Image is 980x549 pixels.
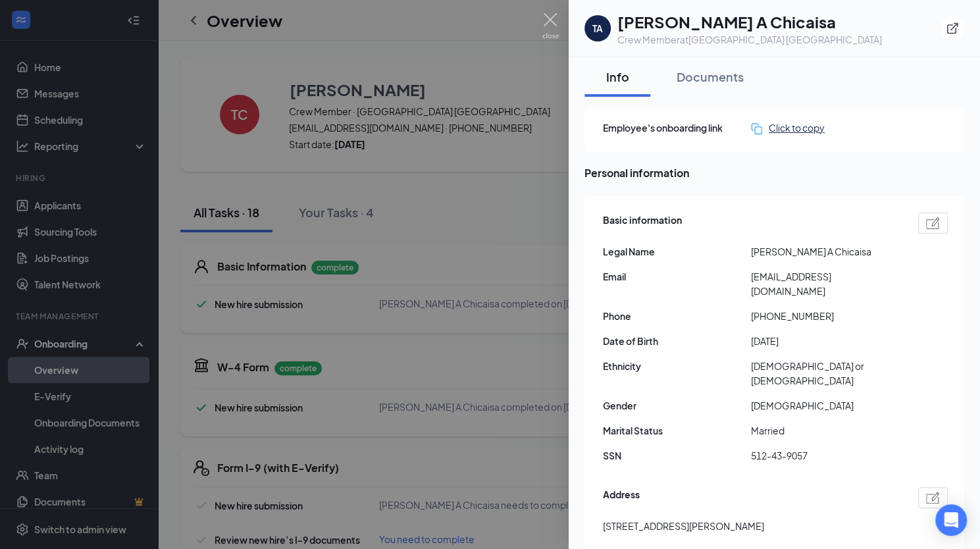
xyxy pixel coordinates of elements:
[598,68,637,85] div: Info
[751,244,899,259] span: [PERSON_NAME] A Chicaisa
[751,309,899,323] span: [PHONE_NUMBER]
[617,11,882,33] h1: [PERSON_NAME] A Chicaisa
[603,487,640,508] span: Address
[935,504,967,536] div: Open Intercom Messenger
[584,165,964,181] span: Personal information
[603,519,764,533] span: [STREET_ADDRESS][PERSON_NAME]
[603,120,751,135] span: Employee's onboarding link
[603,448,751,463] span: SSN
[603,244,751,259] span: Legal Name
[751,423,899,438] span: Married
[751,123,762,134] img: click-to-copy.71757273a98fde459dfc.svg
[751,448,899,463] span: 512-43-9057
[751,359,899,388] span: [DEMOGRAPHIC_DATA] or [DEMOGRAPHIC_DATA]
[603,309,751,323] span: Phone
[603,398,751,413] span: Gender
[617,33,882,46] div: Crew Member at [GEOGRAPHIC_DATA] [GEOGRAPHIC_DATA]
[603,423,751,438] span: Marital Status
[941,16,964,40] button: ExternalLink
[751,398,899,413] span: [DEMOGRAPHIC_DATA]
[751,334,899,348] span: [DATE]
[592,22,603,35] div: TA
[603,213,682,234] span: Basic information
[751,269,899,298] span: [EMAIL_ADDRESS][DOMAIN_NAME]
[946,22,959,35] svg: ExternalLink
[603,269,751,284] span: Email
[603,359,751,373] span: Ethnicity
[677,68,744,85] div: Documents
[603,334,751,348] span: Date of Birth
[751,120,825,135] button: Click to copy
